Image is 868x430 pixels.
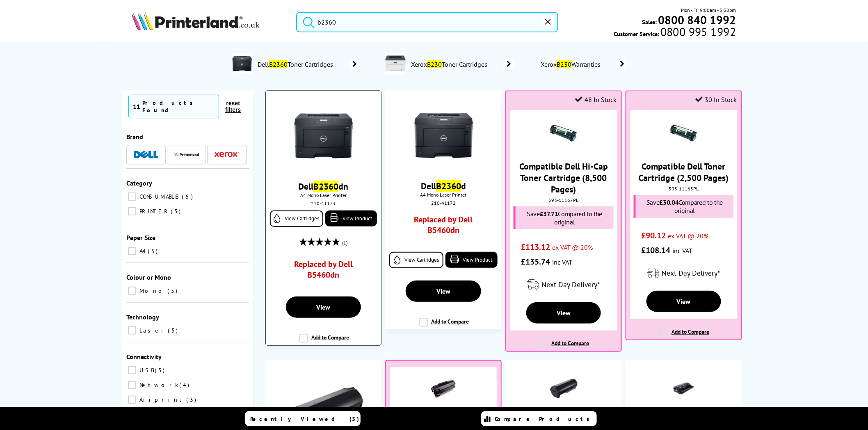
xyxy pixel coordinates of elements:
[436,287,450,295] span: View
[677,297,691,306] span: View
[126,133,143,141] span: Brand
[539,60,604,68] span: Xerox Warranties
[659,28,736,36] span: 0800 995 1992
[540,210,558,218] span: £37.71
[132,12,260,30] img: Printerland Logo
[137,287,167,294] span: Mono
[128,247,136,255] input: A4 5
[126,179,152,187] span: Category
[389,192,497,198] span: A4 Mono Laser Printer
[634,195,733,218] div: Save Compared to the original
[614,28,736,38] span: Customer Service:
[672,247,692,255] span: inc VAT
[128,396,136,404] input: Airprint 3
[299,334,349,349] label: Add to Compare
[659,328,709,344] label: Add to Compare
[250,415,359,423] span: Recently Viewed (5)
[179,381,191,389] span: 4
[641,245,670,256] span: £108.14
[552,243,593,251] span: ex VAT @ 20%
[128,192,136,201] input: CONSUMABLE 6
[514,206,613,229] div: Save Compared to the original
[429,375,458,404] img: 28332360-small.jpg
[541,280,600,289] span: Next Day Delivery*
[219,100,247,113] button: reset filters
[419,318,469,333] label: Add to Compare
[660,198,679,206] span: £30.04
[126,273,171,281] span: Colour or Mono
[313,181,338,192] mark: B2360
[133,102,140,111] span: 11
[128,381,136,389] input: Network 4
[385,53,406,74] img: B230V_DNI-conspage.jpg
[128,207,136,215] input: PRINTER 5
[316,303,330,311] span: View
[539,339,589,355] label: Add to Compare
[126,353,162,361] span: Connectivity
[557,309,571,317] span: View
[174,152,199,156] img: Printerland
[521,242,550,252] span: £113.12
[325,210,377,226] a: View Product
[519,161,608,195] a: Compatible Dell Hi-Cap Toner Cartridge (8,500 Pages)
[168,327,180,334] span: 5
[128,287,136,295] input: Mono 5
[646,291,721,312] a: View
[137,396,185,403] span: Airprint
[512,197,614,203] div: 593-11167PL
[400,214,487,240] a: Replaced by Dell B5460dn
[421,180,466,192] a: DellB2360d
[639,161,729,183] a: Compatible Dell Toner Cartridge (2,500 Pages)
[182,193,195,200] span: 6
[557,60,571,68] mark: B230
[658,12,736,27] b: 0800 840 1992
[410,53,515,75] a: XeroxB230Toner Cartridges
[633,186,735,192] div: 593-11165PL
[142,99,215,114] div: Products Found
[389,252,443,268] a: View Cartridges
[641,230,666,241] span: £90.12
[342,235,347,251] span: (1)
[137,208,170,215] span: PRINTER
[155,367,167,374] span: 5
[215,152,239,157] img: Xerox
[269,60,288,68] mark: B2360
[245,411,361,426] a: Recently Viewed (5)
[232,53,252,74] img: DELL-B2360.jpg
[427,60,442,68] mark: B230
[126,233,155,242] span: Paper Size
[270,192,377,198] span: A4 Mono Laser Printer
[126,313,159,321] span: Technology
[681,6,736,14] span: Mon - Fri 9:00am - 5:30pm
[510,273,617,296] div: modal_delivery
[128,366,136,374] input: USB 5
[521,256,550,267] span: £135.74
[298,181,348,192] a: DellB2360dn
[526,302,601,324] a: View
[669,118,698,147] img: 28112361-small.jpg
[132,12,286,32] a: Printerland Logo
[391,200,495,206] div: 210-41172
[552,258,572,266] span: inc VAT
[539,59,628,70] a: XeroxB230Warranties
[256,53,361,75] a: DellB2360Toner Cartridges
[406,281,481,302] a: View
[256,60,336,68] span: Dell Toner Cartridges
[270,210,323,227] a: View Cartridges
[137,367,154,374] span: USB
[148,247,160,255] span: 5
[137,381,178,389] span: Network
[296,12,558,32] input: Search product or brand
[413,105,474,166] img: dellb2360dnfrontland.jpg
[171,208,183,215] span: 5
[410,60,491,68] span: Xerox Toner Cartridges
[662,268,720,278] span: Next Day Delivery*
[292,105,354,167] img: dellb2360dnfrontland.jpg
[576,95,617,104] div: 48 In Stock
[272,200,375,206] div: 210-41173
[137,247,147,255] span: A4
[186,396,198,403] span: 3
[481,411,597,426] a: Compare Products
[281,259,366,284] a: Replaced by Dell B5460dn
[137,327,167,334] span: Laser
